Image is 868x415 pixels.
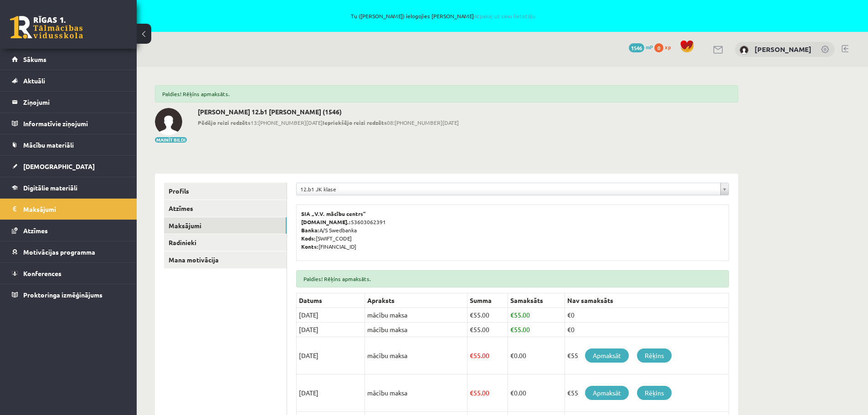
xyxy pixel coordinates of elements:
[510,311,514,319] span: €
[12,92,125,113] a: Ziņojumi
[12,177,125,198] a: Digitālie materiāli
[155,85,738,102] div: Paldies! Rēķins apmaksāts.
[155,108,182,135] img: Rasa Daņiļeviča
[297,183,729,195] a: 12.b1 JK klase
[508,323,565,337] td: 55.00
[12,220,125,241] a: Atzīmes
[164,251,287,268] a: Mana motivācija
[565,374,729,412] td: €55
[300,183,717,195] span: 12.b1 JK klase
[301,210,366,217] b: SIA „V.V. mācību centrs”
[365,308,467,323] td: mācību maksa
[10,16,83,39] a: Rīgas 1. Tālmācības vidusskola
[470,325,473,333] span: €
[467,337,508,374] td: 55.00
[23,269,62,277] span: Konferences
[155,137,187,143] button: Mainīt bildi
[508,308,565,323] td: 55.00
[198,118,459,127] span: 13:[PHONE_NUMBER][DATE] 08:[PHONE_NUMBER][DATE]
[467,308,508,323] td: 55.00
[164,217,287,234] a: Maksājumi
[365,337,467,374] td: mācību maksa
[510,351,514,359] span: €
[23,162,95,170] span: [DEMOGRAPHIC_DATA]
[637,386,672,400] a: Rēķins
[565,337,729,374] td: €55
[470,311,473,319] span: €
[12,134,125,155] a: Mācību materiāli
[12,199,125,220] a: Maksājumi
[301,243,318,250] b: Konts:
[508,293,565,308] th: Samaksāts
[105,13,781,19] span: Tu ([PERSON_NAME]) ielogojies [PERSON_NAME]
[365,323,467,337] td: mācību maksa
[585,386,629,400] a: Apmaksāt
[654,43,663,52] span: 0
[297,337,365,374] td: [DATE]
[365,293,467,308] th: Apraksts
[508,374,565,412] td: 0.00
[301,235,316,242] b: Kods:
[301,218,351,225] b: [DOMAIN_NAME].:
[296,270,729,287] div: Paldies! Rēķins apmaksāts.
[629,43,653,51] a: 1546 mP
[23,291,103,299] span: Proktoringa izmēģinājums
[12,263,125,284] a: Konferences
[23,141,74,149] span: Mācību materiāli
[23,248,95,256] span: Motivācijas programma
[12,49,125,70] a: Sākums
[467,323,508,337] td: 55.00
[508,337,565,374] td: 0.00
[12,284,125,305] a: Proktoringa izmēģinājums
[297,374,365,412] td: [DATE]
[301,226,319,234] b: Banka:
[565,323,729,337] td: €0
[510,325,514,333] span: €
[301,210,724,251] p: 53603062391 A/S Swedbanka [SWIFT_CODE] [FINANCIAL_ID]
[23,55,46,63] span: Sākums
[565,293,729,308] th: Nav samaksāts
[12,156,125,177] a: [DEMOGRAPHIC_DATA]
[637,348,672,363] a: Rēķins
[23,199,125,220] legend: Maksājumi
[654,43,675,51] a: 0 xp
[297,323,365,337] td: [DATE]
[12,113,125,134] a: Informatīvie ziņojumi
[629,43,644,52] span: 1546
[585,348,629,363] a: Apmaksāt
[23,113,125,134] legend: Informatīvie ziņojumi
[12,241,125,262] a: Motivācijas programma
[23,92,125,113] legend: Ziņojumi
[164,234,287,251] a: Radinieki
[365,374,467,412] td: mācību maksa
[323,119,387,126] b: Iepriekšējo reizi redzēts
[665,43,671,51] span: xp
[297,308,365,323] td: [DATE]
[510,389,514,397] span: €
[164,183,287,200] a: Profils
[12,70,125,91] a: Aktuāli
[23,226,48,235] span: Atzīmes
[470,351,473,359] span: €
[297,293,365,308] th: Datums
[740,46,749,55] img: Rasa Daņiļeviča
[565,308,729,323] td: €0
[646,43,653,51] span: mP
[755,45,812,54] a: [PERSON_NAME]
[467,293,508,308] th: Summa
[470,389,473,397] span: €
[467,374,508,412] td: 55.00
[164,200,287,217] a: Atzīmes
[198,108,459,116] h2: [PERSON_NAME] 12.b1 [PERSON_NAME] (1546)
[23,184,77,192] span: Digitālie materiāli
[474,12,535,20] a: Atpakaļ uz savu lietotāju
[23,77,45,85] span: Aktuāli
[198,119,251,126] b: Pēdējo reizi redzēts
